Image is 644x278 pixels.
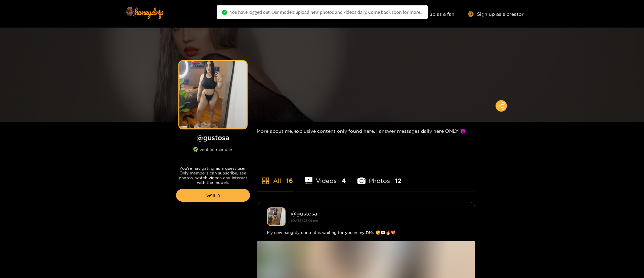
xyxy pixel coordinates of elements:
span: check-circle [222,10,227,15]
a: Sign up as a creator [468,11,524,17]
li: All [257,161,293,192]
span: 12 [395,176,401,185]
small: [DATE] 23:01 pm [291,219,318,223]
a: Sign in [176,189,250,202]
a: Sign up as a fan [409,11,455,17]
div: verified member [176,147,250,159]
span: appstore [262,177,270,185]
img: gustosa [267,207,286,226]
li: Videos [305,161,346,192]
div: @ gustosa [291,210,465,216]
div: My new naughty content is waiting for you in my DMs 😘💌🔥💖 [267,229,465,236]
div: More about me, exclusive content only found here. I answer messages daily here ONLY 😈 [257,122,475,140]
span: 4 [342,176,346,185]
li: Photos [357,161,401,192]
span: 16 [286,176,293,185]
p: You're navigating as a guest user. Only members can subscribe, see photos, watch videos and inter... [176,166,250,185]
h1: @ gustosa [176,133,250,142]
span: You have logged out. Our models upload new photos and videos daily. Come back soon for more.. [230,9,422,15]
